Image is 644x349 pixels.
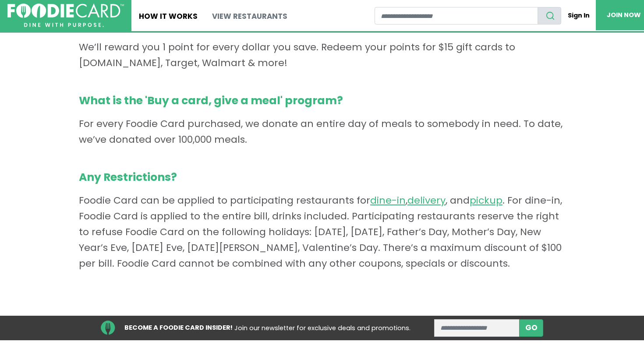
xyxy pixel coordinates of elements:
[519,319,543,337] button: subscribe
[79,169,565,185] strong: Any Restrictions?
[79,16,565,71] p: We’ll reward you 1 point for every dollar you save. Redeem your points for $15 gift cards to [DOM...
[234,324,410,332] span: Join our newsletter for exclusive deals and promotions.
[370,194,406,207] a: dine-in
[79,169,565,271] p: Foodie Card can be applied to participating restaurants for , , and . For dine-in, Foodie Card is...
[79,93,565,109] strong: What is the 'Buy a card, give a meal' program?
[124,323,233,332] strong: BECOME A FOODIE CARD INSIDER!
[79,93,565,148] p: For every Foodie Card purchased, we donate an entire day of meals to somebody in need. To date, w...
[434,319,520,337] input: enter email address
[538,7,561,25] button: search
[7,4,124,27] img: FoodieCard; Eat, Drink, Save, Donate
[407,194,446,207] a: delivery
[375,7,538,25] input: restaurant search
[470,194,502,207] a: pickup
[561,7,596,24] a: Sign In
